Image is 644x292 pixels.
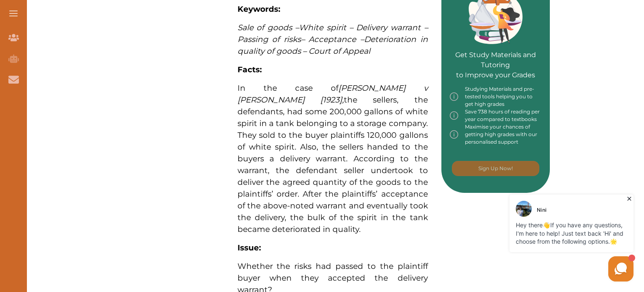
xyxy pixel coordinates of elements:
[450,26,542,80] p: Get Study Materials and Tutoring to Improve your Grades
[301,34,364,44] span: – Acceptance –
[450,85,542,108] div: Studying Materials and pre-tested tools helping you to get high grades
[299,23,346,32] span: White spirit
[238,4,280,14] strong: Keywords:
[442,184,636,284] iframe: HelpCrunch
[450,123,542,146] div: Maximise your chances of getting high grades with our personalised support
[450,123,458,146] img: info-img
[450,85,458,108] img: info-img
[238,83,428,105] span: [PERSON_NAME] v [PERSON_NAME] [1923]
[450,108,458,123] img: info-img
[238,34,301,44] span: Passing of risks
[238,23,299,32] span: Sale of goods –
[452,161,539,176] button: [object Object]
[238,83,428,105] em: ,
[238,243,261,253] strong: Issue:
[450,108,542,123] div: Save 738 hours of reading per year compared to textbooks
[303,46,370,56] span: – Court of Appeal
[238,65,262,74] strong: Facts:
[478,165,513,172] p: Sign Up Now!
[238,83,428,234] span: In the case of the sellers, the defendants, had some 200,000 gallons of white spirit in a tank be...
[349,23,428,32] span: – Delivery warrant –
